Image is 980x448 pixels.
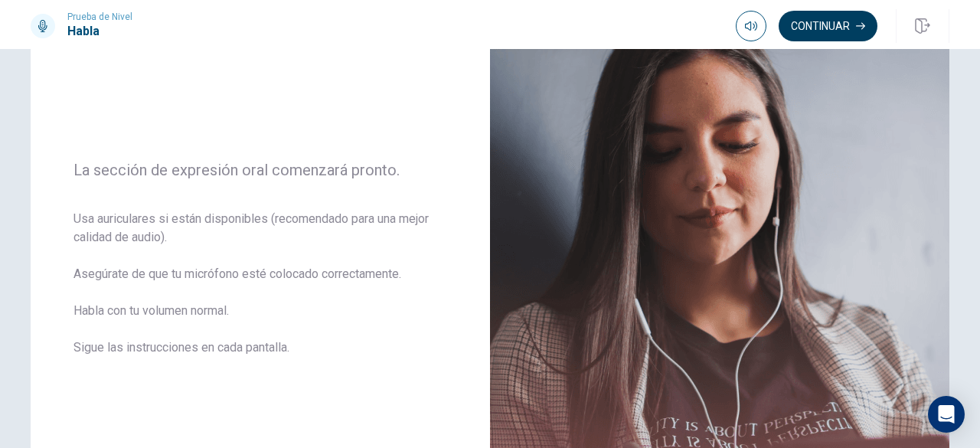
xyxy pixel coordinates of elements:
div: Open Intercom Messenger [928,396,965,433]
h1: Habla [67,22,132,41]
span: La sección de expresión oral comenzará pronto. [73,161,447,179]
span: Usa auriculares si están disponibles (recomendado para una mejor calidad de audio). Asegúrate de ... [73,210,447,375]
span: Prueba de Nivel [67,11,132,22]
button: Continuar [779,11,877,41]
